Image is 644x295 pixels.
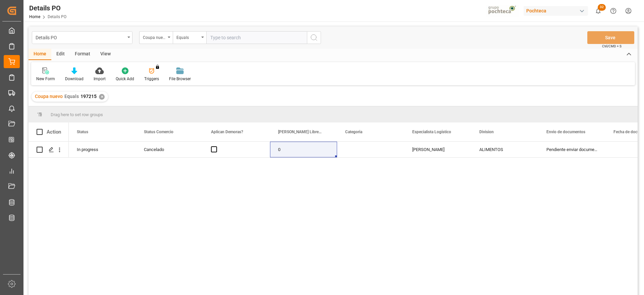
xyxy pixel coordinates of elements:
[95,49,116,60] div: View
[479,130,494,134] span: Division
[524,6,588,16] div: Pochteca
[173,31,206,44] button: open menu
[591,3,606,18] button: show 32 new notifications
[602,44,622,49] span: Ctrl/CMD + S
[606,3,621,18] button: Help Center
[51,49,70,60] div: Edit
[144,130,173,134] span: Status Comercio
[139,31,173,44] button: open menu
[99,94,105,100] div: ✕
[598,4,606,11] span: 32
[206,31,307,44] input: Type to search
[176,33,199,41] div: Equals
[143,33,166,41] div: Coupa nuevo
[404,142,471,157] div: [PERSON_NAME]
[587,31,634,44] button: Save
[479,142,530,157] div: ALIMENTOS
[69,142,136,157] div: In progress
[144,142,195,157] div: Cancelado
[345,130,362,134] span: Categoria
[94,76,106,82] div: Import
[412,130,451,134] span: Especialista Logístico
[270,142,337,157] div: 0
[29,49,51,60] div: Home
[36,33,125,41] div: Details PO
[29,14,40,19] a: Home
[65,76,84,82] div: Download
[307,31,321,44] button: search button
[77,130,88,134] span: Status
[278,130,323,134] span: [PERSON_NAME] Libres Demoras
[211,130,243,134] span: Aplican Demoras?
[486,5,519,17] img: pochtecaImg.jpg_1689854062.jpg
[47,129,61,135] div: Action
[36,76,55,82] div: New Form
[80,94,97,99] span: 197215
[64,94,79,99] span: Equals
[32,31,132,44] button: open menu
[116,76,134,82] div: Quick Add
[538,142,605,157] div: Pendiente enviar documentos
[35,94,63,99] span: Coupa nuevo
[29,142,69,158] div: Press SPACE to select this row.
[29,3,66,13] div: Details PO
[524,4,591,17] button: Pochteca
[51,112,103,117] span: Drag here to set row groups
[70,49,95,60] div: Format
[169,76,191,82] div: File Browser
[546,130,585,134] span: Envio de documentos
